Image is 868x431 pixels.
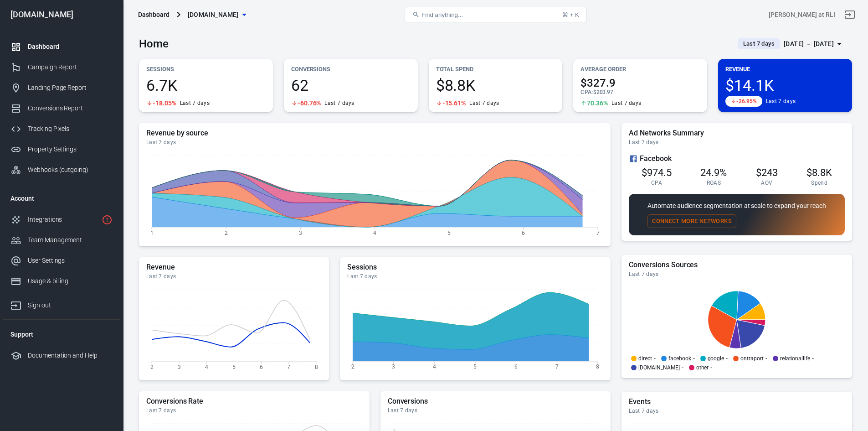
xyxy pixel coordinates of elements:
[146,397,362,406] h5: Conversions Rate
[447,229,451,236] tspan: 5
[769,10,835,20] div: Account id: U02tmC5L
[388,407,604,414] div: Last 7 days
[756,167,778,178] span: $243
[260,363,263,370] tspan: 6
[298,100,321,106] span: -60.76%
[442,100,466,106] span: -15.61%
[150,229,154,236] tspan: 1
[347,263,603,272] h5: Sessions
[3,139,120,160] a: Property Settings
[299,229,302,236] tspan: 3
[150,363,154,370] tspan: 2
[638,365,679,370] p: [DOMAIN_NAME]
[28,83,113,93] div: Landing Page Report
[28,165,113,175] div: Webhooks (outgoing)
[3,36,120,57] a: Dashboard
[780,356,810,361] p: relationallife
[647,201,826,211] p: Automate audience segmentation at scale to expand your reach
[3,57,120,78] a: Campaign Report
[180,99,210,107] div: Last 7 days
[315,363,318,370] tspan: 8
[28,276,113,286] div: Usage & billing
[232,363,236,370] tspan: 5
[373,229,376,236] tspan: 4
[761,179,772,187] span: AOV
[3,10,120,19] div: [DOMAIN_NAME]
[562,11,579,18] div: ⌘ + K
[765,356,767,361] span: -
[725,78,845,93] span: $14.1K
[647,214,736,228] button: Connect More Networks
[324,99,354,107] div: Last 7 days
[629,129,845,138] h5: Ad Networks Summary
[146,263,322,272] h5: Revenue
[726,356,728,361] span: -
[642,167,672,178] span: $974.5
[668,356,691,361] p: facebook
[3,250,120,271] a: User Settings
[146,139,603,146] div: Last 7 days
[436,78,555,93] span: $8.8K
[3,187,120,209] li: Account
[839,4,861,26] a: Sign out
[629,270,845,278] div: Last 7 days
[522,229,525,236] tspan: 6
[225,229,228,236] tspan: 2
[291,64,411,74] p: Conversions
[611,99,641,107] div: Last 7 days
[3,271,120,291] a: Usage & billing
[469,99,499,107] div: Last 7 days
[146,407,362,414] div: Last 7 days
[730,36,852,52] button: Last 7 days[DATE] － [DATE]
[3,230,120,250] a: Team Management
[146,78,266,93] span: 6.7K
[710,365,712,370] span: -
[392,363,395,370] tspan: 3
[28,256,113,265] div: User Settings
[436,64,555,74] p: Total Spend
[3,119,120,139] a: Tracking Pixels
[740,39,778,48] span: Last 7 days
[28,145,113,154] div: Property Settings
[740,356,764,361] p: ontraport
[580,64,700,74] p: Average Order
[351,363,354,370] tspan: 2
[291,78,411,93] span: 62
[638,356,652,361] p: direct
[388,397,604,406] h5: Conversions
[146,129,603,138] h5: Revenue by source
[811,179,827,187] span: Spend
[654,356,656,361] span: -
[682,365,683,370] span: -
[587,100,608,106] span: 70.36%
[555,363,559,370] tspan: 7
[28,104,113,113] div: Conversions Report
[3,291,120,316] a: Sign out
[766,98,796,105] div: Last 7 days
[580,78,700,88] span: $327.9
[184,6,250,23] button: [DOMAIN_NAME]
[629,153,638,164] svg: Facebook Ads
[347,273,603,280] div: Last 7 days
[707,179,721,187] span: ROAS
[146,64,266,74] p: Sessions
[596,229,600,236] tspan: 7
[146,273,322,280] div: Last 7 days
[421,11,463,18] span: Find anything...
[784,38,834,50] div: [DATE] － [DATE]
[651,179,662,187] span: CPA
[3,78,120,98] a: Landing Page Report
[700,167,727,178] span: 24.9%
[629,139,845,146] div: Last 7 days
[812,356,814,361] span: -
[433,363,436,370] tspan: 4
[28,351,113,360] div: Documentation and Help
[405,7,587,22] button: Find anything...⌘ + K
[138,10,169,19] div: Dashboard
[3,209,120,230] a: Integrations
[153,100,176,106] span: -18.05%
[736,99,757,104] span: -26.95%
[28,62,113,72] div: Campaign Report
[139,37,169,50] h3: Home
[102,214,113,225] svg: 1 networks not verified yet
